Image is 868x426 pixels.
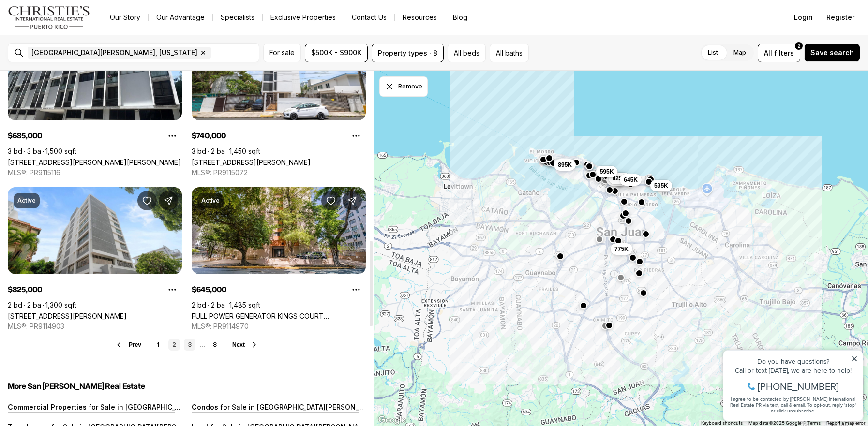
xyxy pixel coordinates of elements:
[8,382,366,391] h5: More San [PERSON_NAME] Real Estate
[346,280,366,299] button: Property options
[218,403,381,411] p: for Sale in [GEOGRAPHIC_DATA][PERSON_NAME]
[305,44,368,62] button: $500K - $900K
[343,191,362,210] button: Share Property
[650,180,672,191] button: 595K
[201,197,220,205] p: Active
[184,339,195,351] a: 3
[168,339,180,351] a: 2
[445,11,475,24] a: Blog
[596,166,618,177] button: 595K
[8,312,127,320] a: 1319 ASHFORD AVE #7B, SAN JUAN PR, 00907
[448,44,486,62] button: All beds
[804,44,860,62] button: Save search
[153,339,165,351] a: 1
[10,31,140,38] div: Call or text [DATE], we are here to help!
[149,11,212,24] a: Our Advantage
[700,44,726,61] label: List
[344,11,394,24] button: Contact Us
[213,11,262,24] a: Specialists
[153,339,221,351] nav: Pagination
[269,49,295,57] span: For sale
[726,44,754,61] label: Map
[8,403,87,411] p: Commercial Properties
[654,182,668,190] span: 595K
[8,6,90,29] img: logo
[346,126,366,146] button: Property options
[554,159,576,171] button: 895K
[794,14,813,21] span: Login
[395,11,445,24] a: Resources
[821,8,860,27] button: Register
[797,42,801,50] span: 2
[826,14,854,21] span: Register
[810,49,854,57] span: Save search
[609,173,630,184] button: 825K
[311,49,361,57] span: $500K - $900K
[620,174,642,186] button: 645K
[372,44,444,62] button: Property types · 8
[115,341,141,349] button: Prev
[263,44,301,62] button: For sale
[600,168,614,176] span: 595K
[137,191,157,210] button: Save Property: 1319 ASHFORD AVE #7B
[8,403,249,411] a: Commercial Properties for Sale in [GEOGRAPHIC_DATA][PERSON_NAME]
[40,45,120,55] span: [PHONE_NUMBER]
[263,11,344,24] a: Exclusive Properties
[192,403,381,411] a: Condos for Sale in [GEOGRAPHIC_DATA][PERSON_NAME]
[611,243,632,255] button: 775K
[129,341,141,348] span: Prev
[606,174,628,186] button: 685K
[199,341,205,349] li: ...
[764,48,772,58] span: All
[159,191,178,210] button: Share Property
[379,76,428,97] button: Dismiss drawing
[12,59,138,78] span: I agree to be contacted by [PERSON_NAME] International Real Estate PR via text, call & email. To ...
[163,280,182,299] button: Property options
[87,403,249,411] p: for Sale in [GEOGRAPHIC_DATA][PERSON_NAME]
[624,176,638,184] span: 645K
[613,175,627,182] span: 825K
[10,22,140,29] div: Do you have questions?
[614,245,629,253] span: 775K
[8,158,181,166] a: 1301 MAGDALENA AVE, SAN JUAN PR, 00907
[558,161,572,169] span: 895K
[192,158,311,166] a: 62 CALLE MARBELLA #7B, SAN JUAN PR, 00907
[321,191,341,210] button: Save Property: FULL POWER GENERATOR KINGS COURT 80 ST #804
[232,341,245,348] span: Next
[774,48,794,58] span: filters
[102,11,148,24] a: Our Story
[758,44,800,62] button: Allfilters2
[17,197,36,205] p: Active
[31,49,197,57] span: [GEOGRAPHIC_DATA][PERSON_NAME], [US_STATE]
[209,339,221,351] a: 8
[788,8,819,27] button: Login
[192,312,366,320] a: FULL POWER GENERATOR KINGS COURT 80 ST #804, SAN JUAN PR, 00911
[163,126,182,146] button: Property options
[232,341,258,349] button: Next
[490,44,529,62] button: All baths
[192,403,218,411] p: Condos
